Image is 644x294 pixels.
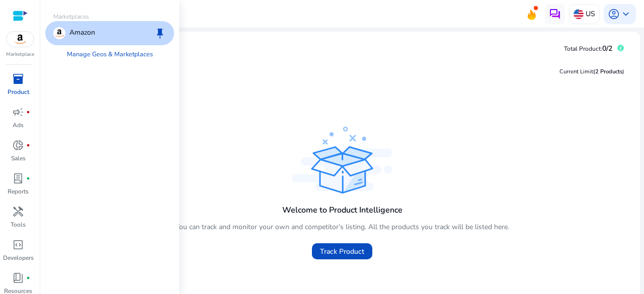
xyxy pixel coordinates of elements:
[45,12,174,21] p: Marketplaces
[12,239,24,251] span: code_blocks
[6,51,34,58] p: Marketplace
[12,272,24,284] span: book_4
[176,222,509,232] p: You can track and monitor your own and competitor’s listing. All the products you track will be l...
[13,121,24,130] p: Ads
[69,27,95,39] p: Amazon
[11,154,26,163] p: Sales
[154,27,166,39] span: keep
[8,187,29,196] p: Reports
[620,8,632,20] span: keyboard_arrow_down
[26,143,30,147] span: fiber_manual_record
[12,139,24,151] span: donut_small
[320,246,364,257] span: Track Product
[574,9,584,19] img: us.svg
[608,8,620,20] span: account_circle
[8,87,29,96] p: Product
[282,206,403,215] h4: Welcome to Product Intelligence
[26,110,30,114] span: fiber_manual_record
[292,127,392,193] img: track_product.svg
[3,253,34,262] p: Developers
[59,45,161,63] a: Manage Geos & Marketplaces
[26,176,30,180] span: fiber_manual_record
[12,106,24,118] span: campaign
[586,5,595,23] p: US
[559,68,624,76] div: Current Limit )
[53,27,65,39] img: amazon.svg
[593,68,622,75] span: (2 Products
[602,44,612,53] span: 0/2
[12,73,24,85] span: inventory_2
[12,172,24,184] span: lab_profile
[12,206,24,218] span: handyman
[26,276,30,280] span: fiber_manual_record
[11,220,26,229] p: Tools
[7,32,34,47] img: amazon.svg
[564,45,602,53] span: Total Product:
